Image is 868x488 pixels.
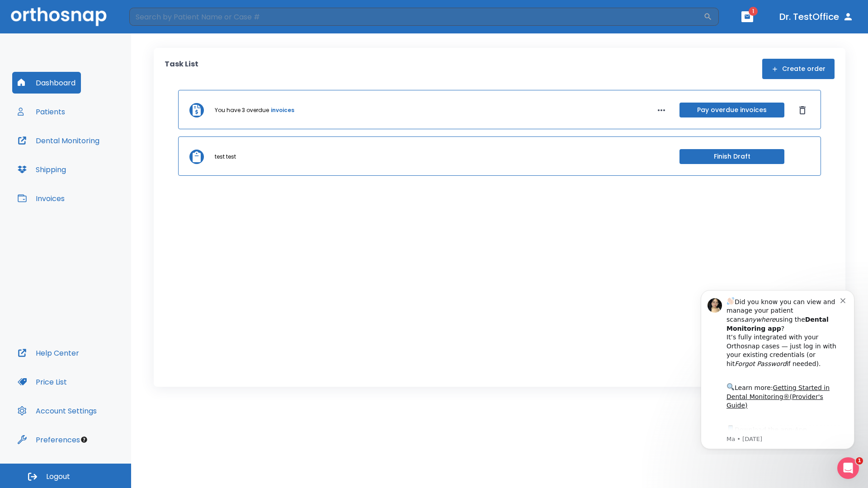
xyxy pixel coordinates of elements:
[39,153,153,161] p: Message from Ma, sent 8w ago
[271,106,294,114] a: invoices
[679,149,784,164] button: Finish Draft
[215,106,269,114] p: You have 3 overdue
[12,72,81,94] button: Dashboard
[80,436,88,444] div: Tooltip anchor
[837,457,859,479] iframe: Intercom live chat
[12,342,85,364] button: Help Center
[12,400,102,422] button: Account Settings
[776,9,857,25] button: Dr. TestOffice
[39,144,120,160] a: App Store
[39,142,153,188] div: Download the app: | ​ Let us know if you need help getting started!
[12,101,71,122] button: Patients
[12,159,71,180] button: Shipping
[762,59,835,79] button: Create order
[165,59,198,79] p: Task List
[153,14,160,21] button: Dismiss notification
[12,130,105,151] button: Dental Monitoring
[11,7,107,26] img: Orthosnap
[856,457,863,465] span: 1
[749,7,758,16] span: 1
[687,282,868,455] iframe: Intercom notifications message
[679,103,784,117] button: Pay overdue invoices
[129,8,703,26] input: Search by Patient Name or Case #
[12,429,85,450] button: Preferences
[795,103,810,117] button: Dismiss
[12,188,70,209] button: Invoices
[46,472,70,482] span: Logout
[215,153,236,161] p: test test
[12,371,72,393] button: Price List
